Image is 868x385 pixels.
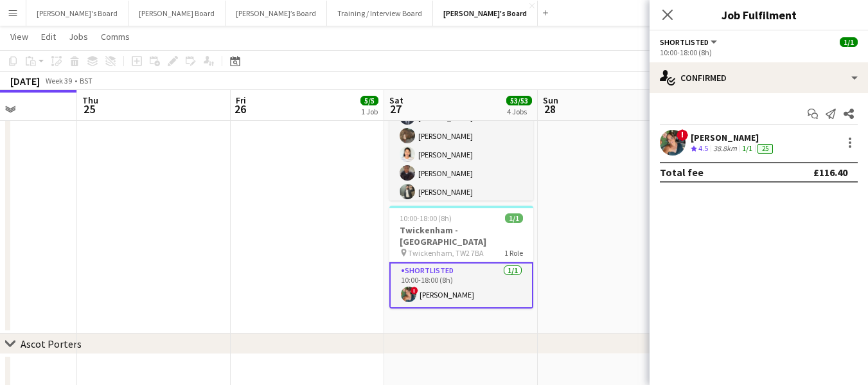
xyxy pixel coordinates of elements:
div: Ascot Porters [21,337,82,350]
button: [PERSON_NAME] Board [128,1,226,26]
div: [DATE] [10,75,40,87]
div: Confirmed [650,62,868,93]
span: 5/5 [360,96,378,105]
span: 27 [387,102,403,116]
span: ! [411,287,418,294]
div: Total fee [660,166,704,179]
button: Training / Interview Board [327,1,433,26]
div: £116.40 [813,166,847,179]
app-job-card: 10:00-18:00 (8h)1/1Twickenham - [GEOGRAPHIC_DATA] Twickenham, TW2 7BA1 RoleShortlisted1/110:00-18... [389,206,533,309]
span: 26 [234,102,246,116]
button: [PERSON_NAME]'s Board [433,1,538,26]
button: [PERSON_NAME]’s Board [226,1,327,26]
div: 10:00-18:00 (8h) [660,48,858,57]
a: Jobs [64,28,93,45]
app-skills-label: 1/1 [742,143,752,153]
button: [PERSON_NAME]'s Board [26,1,128,26]
span: 25 [80,102,98,116]
span: Comms [101,31,130,42]
h3: Job Fulfilment [650,6,868,23]
span: 4.5 [698,143,708,153]
a: Edit [36,28,61,45]
span: 28 [541,102,558,116]
span: Fri [236,94,246,106]
div: 25 [757,144,773,154]
span: ! [677,129,688,141]
span: Thu [82,94,98,106]
a: Comms [96,28,135,45]
span: Shortlisted [660,37,709,47]
span: 1/1 [505,213,523,223]
span: 10:00-18:00 (8h) [400,213,452,223]
button: Shortlisted [660,37,719,47]
span: Edit [41,31,56,42]
span: 1 Role [504,248,523,258]
div: 1 Job [361,107,378,116]
span: Sun [543,94,558,106]
div: 4 Jobs [507,107,531,116]
span: Sat [389,94,403,106]
div: [PERSON_NAME] [691,132,775,143]
span: 1/1 [840,37,858,47]
span: Week 39 [42,76,75,85]
app-card-role: Shortlisted1/110:00-18:00 (8h)![PERSON_NAME] [389,262,533,309]
span: 53/53 [506,96,532,105]
div: BST [80,76,93,85]
span: View [10,31,28,42]
span: Twickenham, TW2 7BA [408,248,484,258]
span: Jobs [69,31,88,42]
div: 38.8km [711,143,740,154]
a: View [5,28,33,45]
h3: Twickenham - [GEOGRAPHIC_DATA] [389,224,533,247]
